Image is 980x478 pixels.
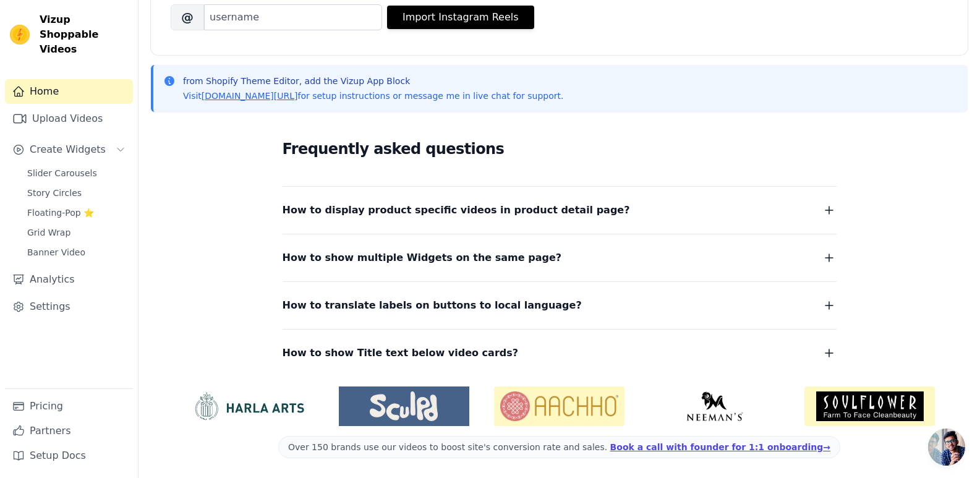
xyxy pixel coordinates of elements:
a: Story Circles [20,184,133,202]
a: Open chat [928,429,965,466]
span: Vizup Shoppable Videos [40,12,128,57]
a: Floating-Pop ⭐ [20,204,133,221]
h2: Frequently asked questions [283,137,837,161]
input: username [204,4,382,30]
span: Story Circles [27,187,82,199]
a: Upload Videos [5,106,133,131]
span: @ [171,4,204,30]
a: Grid Wrap [20,224,133,241]
button: Create Widgets [5,137,133,162]
span: Grid Wrap [27,226,70,239]
img: Soulflower [804,386,935,426]
button: Import Instagram Reels [387,6,534,29]
a: Analytics [5,267,133,292]
span: Create Widgets [30,142,106,157]
a: [DOMAIN_NAME][URL] [202,91,298,101]
a: Partners [5,419,133,443]
span: How to show multiple Widgets on the same page? [283,249,562,267]
span: How to translate labels on buttons to local language? [283,297,582,314]
button: How to show Title text below video cards? [283,344,837,362]
span: How to display product specific videos in product detail page? [283,202,630,219]
span: Floating-Pop ⭐ [27,207,94,219]
img: Sculpd US [339,391,469,421]
img: Vizup [10,25,30,45]
span: Banner Video [27,246,85,258]
button: How to display product specific videos in product detail page? [283,202,837,219]
button: How to translate labels on buttons to local language? [283,297,837,314]
img: Aachho [494,386,624,426]
img: HarlaArts [184,391,314,421]
a: Banner Video [20,244,133,261]
img: Neeman's [649,391,780,421]
p: Visit for setup instructions or message me in live chat for support. [183,90,563,102]
a: Home [5,79,133,104]
button: How to show multiple Widgets on the same page? [283,249,837,267]
a: Settings [5,294,133,319]
a: Setup Docs [5,443,133,468]
span: Slider Carousels [27,167,97,179]
a: Pricing [5,394,133,419]
p: from Shopify Theme Editor, add the Vizup App Block [183,75,563,87]
a: Book a call with founder for 1:1 onboarding [610,442,830,452]
a: Slider Carousels [20,164,133,182]
span: How to show Title text below video cards? [283,344,519,362]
